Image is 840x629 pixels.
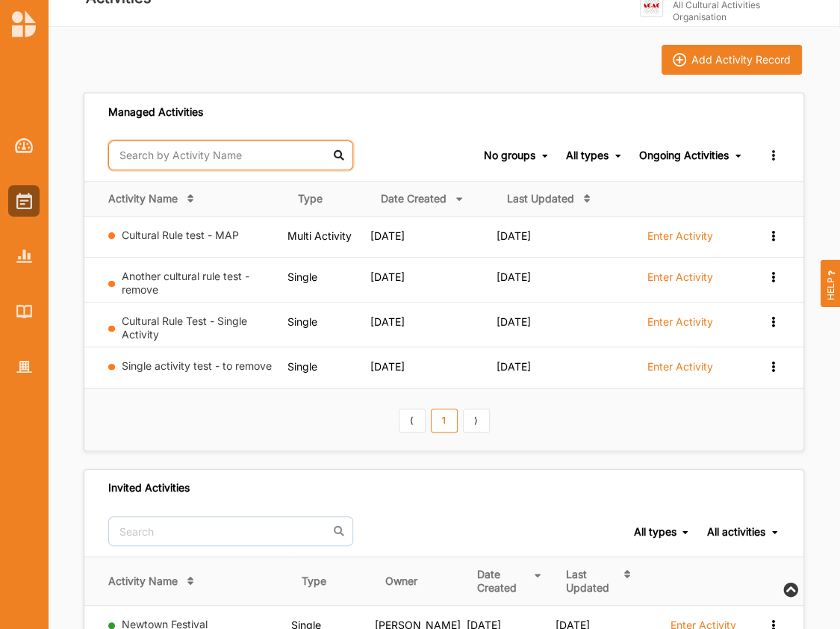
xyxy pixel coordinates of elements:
[108,192,178,205] div: Activity Name
[370,360,405,373] span: [DATE]
[287,181,370,216] th: Type
[497,360,531,373] span: [DATE]
[108,105,203,119] div: Managed Activities
[16,193,32,209] img: Activities
[381,192,447,205] div: Date Created
[108,140,353,170] input: Search by Activity Name
[370,229,405,242] span: [DATE]
[370,315,405,328] span: [DATE]
[477,568,526,595] div: Date Created
[431,409,458,433] a: 1
[463,409,490,433] a: Next item
[566,568,616,595] div: Last Updated
[484,149,535,162] div: No groups
[12,10,36,37] img: logo
[16,361,32,374] img: Organisation
[634,525,676,539] div: All types
[122,359,272,372] a: Single activity test - to remove
[647,270,713,292] a: Enter Activity
[16,250,32,262] img: Reports
[639,149,729,162] div: Ongoing Activities
[287,360,317,373] span: Single
[497,270,531,283] span: [DATE]
[15,138,34,153] img: Dashboard
[8,296,40,327] a: Library
[647,315,713,329] label: Enter Activity
[647,359,713,382] a: Enter Activity
[8,241,40,272] a: Reports
[662,45,802,75] button: iconAdd Activity Record
[108,574,178,588] div: Activity Name
[647,270,713,284] label: Enter Activity
[287,270,317,283] span: Single
[647,360,713,374] label: Enter Activity
[370,270,405,283] span: [DATE]
[375,557,467,606] th: Owner
[673,53,686,66] img: icon
[287,315,317,328] span: Single
[8,351,40,382] a: Organisation
[497,315,531,328] span: [DATE]
[16,305,32,317] img: Library
[108,481,190,495] div: Invited Activities
[122,229,239,241] a: Cultural Rule test - MAP
[108,516,353,546] input: Search
[507,192,574,205] div: Last Updated
[647,229,713,243] label: Enter Activity
[8,185,40,217] a: Activities
[122,314,247,341] a: Cultural Rule Test - Single Activity
[566,149,609,162] div: All types
[647,314,713,337] a: Enter Activity
[497,229,531,242] span: [DATE]
[691,53,791,66] div: Add Activity Record
[399,409,426,433] a: Previous item
[287,229,352,242] span: Multi Activity
[291,557,375,606] th: Type
[647,229,713,251] a: Enter Activity
[396,406,492,432] div: Pagination Navigation
[122,270,249,296] a: Another cultural rule test - remove
[707,525,765,539] div: All activities
[8,130,40,161] a: Dashboard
